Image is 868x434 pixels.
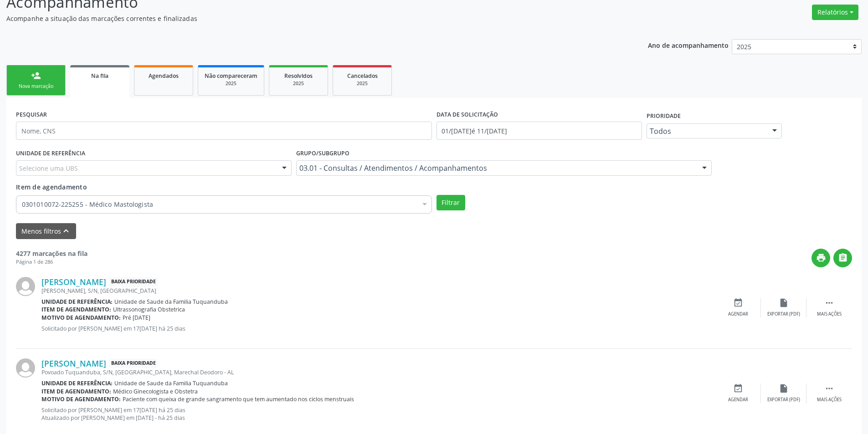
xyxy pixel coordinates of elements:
[41,379,113,387] b: Unidade de referência:
[16,122,432,140] input: Nome, CNS
[114,379,228,387] span: Unidade de Saude da Familia Tuquanduba
[16,146,85,160] label: UNIDADE DE REFERÊNCIA
[13,83,59,90] div: Nova marcação
[41,368,715,376] div: Povoado Tuquanduba, S/N, [GEOGRAPHIC_DATA], Marechal Deodoro - AL
[16,223,76,239] button: Menos filtroskeyboard_arrow_up
[109,359,158,368] span: Baixa Prioridade
[31,71,41,81] div: person_add
[91,72,108,80] span: Na fila
[41,406,715,422] p: Solicitado por [PERSON_NAME] em 17[DATE] há 25 dias Atualizado por [PERSON_NAME] em [DATE] - há 2...
[41,325,715,332] p: Solicitado por [PERSON_NAME] em 17[DATE] há 25 dias
[817,397,842,403] div: Mais ações
[41,287,715,295] div: [PERSON_NAME], S/N, [GEOGRAPHIC_DATA]
[123,314,150,322] span: Pré [DATE]
[816,253,826,263] i: print
[41,277,106,287] a: [PERSON_NAME]
[817,311,842,317] div: Mais ações
[113,388,198,395] span: Médico Ginecologista e Obstetra
[296,146,349,160] label: Grupo/Subgrupo
[16,249,87,258] strong: 4277 marcações na fila
[733,298,743,308] i: event_available
[22,200,417,209] span: 0301010072-225255 - Médico Mastologista
[16,107,47,122] label: PESQUISAR
[41,358,106,368] a: [PERSON_NAME]
[205,80,257,87] div: 2025
[767,311,800,317] div: Exportar (PDF)
[61,226,71,236] i: keyboard_arrow_up
[6,14,605,23] p: Acompanhe a situação das marcações correntes e finalizadas
[41,298,113,306] b: Unidade de referência:
[824,298,834,308] i: 
[41,306,111,313] b: Item de agendamento:
[728,311,748,317] div: Agendar
[114,298,228,306] span: Unidade de Saude da Familia Tuquanduba
[824,383,834,393] i: 
[733,383,743,393] i: event_available
[41,314,121,322] b: Motivo de agendamento:
[647,109,681,123] label: Prioridade
[437,195,465,210] button: Filtrar
[276,80,321,87] div: 2025
[812,249,830,267] button: print
[41,395,121,403] b: Motivo de agendamento:
[113,306,185,313] span: Ultrassonografia Obstetrica
[437,107,498,122] label: DATA DE SOLICITAÇÃO
[16,277,35,296] img: img
[648,39,729,51] p: Ano de acompanhamento
[123,395,354,403] span: Paciente com queixa de grande sangramento que tem aumentado nos ciclos menstruais
[299,163,693,173] span: 03.01 - Consultas / Atendimentos / Acompanhamentos
[41,388,111,395] b: Item de agendamento:
[16,183,87,191] span: Item de agendamento
[284,72,313,80] span: Resolvidos
[149,72,179,80] span: Agendados
[347,72,378,80] span: Cancelados
[779,383,789,393] i: insert_drive_file
[16,358,35,378] img: img
[19,163,78,173] span: Selecione uma UBS
[812,5,858,20] button: Relatórios
[205,72,257,80] span: Não compareceram
[838,253,848,263] i: 
[339,80,385,87] div: 2025
[109,277,158,287] span: Baixa Prioridade
[779,298,789,308] i: insert_drive_file
[833,249,852,267] button: 
[650,127,763,136] span: Todos
[437,122,642,140] input: Selecione um intervalo
[728,397,748,403] div: Agendar
[767,397,800,403] div: Exportar (PDF)
[16,258,87,266] div: Página 1 de 286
